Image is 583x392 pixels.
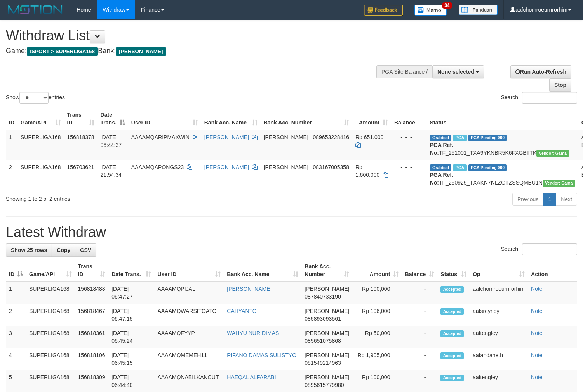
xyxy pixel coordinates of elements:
[402,304,437,326] td: -
[80,247,91,253] span: CSV
[75,243,96,257] a: CSV
[26,326,75,348] td: SUPERLIGA168
[394,133,424,141] div: - - -
[128,108,201,130] th: User ID: activate to sort column ascending
[470,259,528,281] th: Op: activate to sort column ascending
[6,243,52,257] a: Show 25 rows
[6,304,26,326] td: 2
[67,134,94,140] span: 156818378
[17,130,64,160] td: SUPERLIGA168
[108,281,154,304] td: [DATE] 06:47:27
[305,360,341,366] span: Copy 081549214963 to clipboard
[501,243,577,255] label: Search:
[26,304,75,326] td: SUPERLIGA168
[442,2,452,9] span: 34
[305,286,349,292] span: [PERSON_NAME]
[531,330,543,336] a: Note
[305,338,341,344] span: Copy 085651075868 to clipboard
[75,348,109,370] td: 156818106
[6,108,17,130] th: ID
[131,134,190,140] span: AAAAMQARIPMAXWIN
[470,348,528,370] td: aafandaneth
[432,65,484,78] button: None selected
[512,193,543,206] a: Previous
[305,294,341,300] span: Copy 087840733190 to clipboard
[6,224,577,240] h1: Latest Withdraw
[531,308,543,314] a: Note
[75,259,109,281] th: Trans ID: activate to sort column ascending
[468,135,507,141] span: PGA Pending
[440,352,464,359] span: Accepted
[6,281,26,304] td: 1
[17,160,64,190] td: SUPERLIGA168
[101,164,122,178] span: [DATE] 21:54:34
[227,286,271,292] a: [PERSON_NAME]
[6,130,17,160] td: 1
[116,47,166,56] span: [PERSON_NAME]
[6,160,17,190] td: 2
[427,160,578,190] td: TF_250929_TXAKN7NLZGTZSSQMBU1N
[75,304,109,326] td: 156818467
[57,247,70,253] span: Copy
[75,326,109,348] td: 156818361
[543,193,556,206] a: 1
[264,134,308,140] span: [PERSON_NAME]
[227,330,279,336] a: WAHYU NUR DIMAS
[6,28,381,43] h1: Withdraw List
[470,281,528,304] td: aafchomroeurnrorhim
[108,304,154,326] td: [DATE] 06:47:15
[430,142,453,156] b: PGA Ref. No:
[17,108,64,130] th: Game/API: activate to sort column ascending
[305,382,344,388] span: Copy 0895615779980 to clipboard
[430,135,452,141] span: Grabbed
[261,108,352,130] th: Bank Acc. Number: activate to sort column ascending
[101,134,122,148] span: [DATE] 06:44:37
[394,163,424,171] div: - - -
[305,308,349,314] span: [PERSON_NAME]
[301,259,352,281] th: Bank Acc. Number: activate to sort column ascending
[305,352,349,358] span: [PERSON_NAME]
[305,316,341,322] span: Copy 085893093561 to clipboard
[453,135,466,141] span: Marked by aafandaneth
[26,281,75,304] td: SUPERLIGA168
[108,259,154,281] th: Date Trans.: activate to sort column ascending
[204,134,249,140] a: [PERSON_NAME]
[154,348,224,370] td: AAAAMQMEMEH11
[352,348,402,370] td: Rp 1,905,000
[470,304,528,326] td: aafsreynoy
[440,308,464,315] span: Accepted
[355,164,379,178] span: Rp 1.600.000
[6,4,65,16] img: MOTION_logo.png
[6,192,237,203] div: Showing 1 to 2 of 2 entries
[536,150,569,157] span: Vendor URL: https://trx31.1velocity.biz
[437,69,474,75] span: None selected
[402,348,437,370] td: -
[549,78,571,92] a: Stop
[227,352,296,358] a: RIFANO DAMAS SULISTYO
[313,134,349,140] span: Copy 089653228416 to clipboard
[364,5,403,16] img: Feedback.jpg
[154,281,224,304] td: AAAAMQPIJAL
[313,164,349,170] span: Copy 083167005358 to clipboard
[427,130,578,160] td: TF_251001_TXA9YKNBR5K6FXGBIITK
[352,326,402,348] td: Rp 50,000
[402,281,437,304] td: -
[6,348,26,370] td: 4
[108,326,154,348] td: [DATE] 06:45:24
[414,5,447,16] img: Button%20Memo.svg
[201,108,261,130] th: Bank Acc. Name: activate to sort column ascending
[305,374,349,380] span: [PERSON_NAME]
[528,259,577,281] th: Action
[430,172,453,186] b: PGA Ref. No:
[154,326,224,348] td: AAAAMQFYYP
[543,180,575,187] span: Vendor URL: https://trx31.1velocity.biz
[391,108,427,130] th: Balance
[531,286,543,292] a: Note
[97,108,128,130] th: Date Trans.: activate to sort column descending
[352,281,402,304] td: Rp 100,000
[264,164,308,170] span: [PERSON_NAME]
[19,92,49,104] select: Showentries
[154,259,224,281] th: User ID: activate to sort column ascending
[6,259,26,281] th: ID: activate to sort column descending
[440,330,464,337] span: Accepted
